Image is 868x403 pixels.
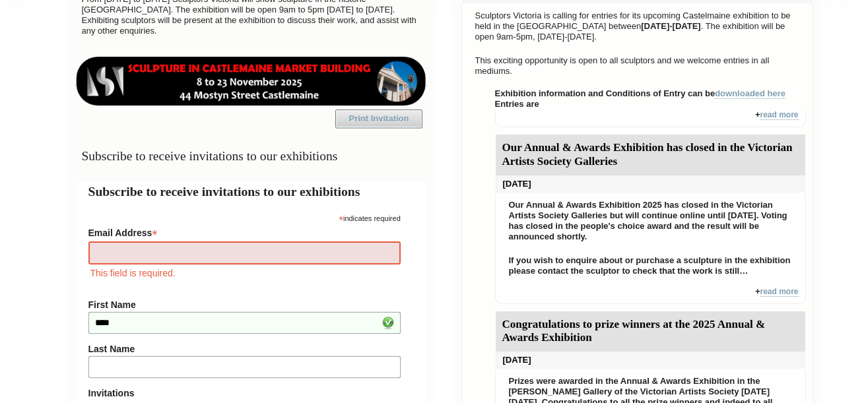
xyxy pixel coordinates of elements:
h2: Subscribe to receive invitations to our exhibitions [88,182,414,201]
a: Print Invitation [335,109,422,128]
div: This field is required. [88,266,401,280]
div: + [495,286,806,304]
label: First Name [88,299,401,310]
img: castlemaine-ldrbd25v2.png [75,57,427,106]
p: If you wish to enquire about or purchase a sculpture in the exhibition please contact the sculpto... [502,252,799,280]
div: [DATE] [496,352,805,369]
div: Our Annual & Awards Exhibition has closed in the Victorian Artists Society Galleries [496,135,805,175]
div: Congratulations to prize winners at the 2025 Annual & Awards Exhibition [496,311,805,352]
strong: Invitations [88,388,401,398]
a: downloaded here [715,88,785,99]
p: This exciting opportunity is open to all sculptors and we welcome entries in all mediums. [469,52,806,80]
div: [DATE] [496,175,805,193]
a: read more [760,287,798,297]
p: Sculptors Victoria is calling for entries for its upcoming Castelmaine exhibition to be held in t... [469,7,806,46]
strong: [DATE]-[DATE] [641,21,701,31]
strong: Exhibition information and Conditions of Entry can be [495,88,786,99]
label: Email Address [88,224,401,239]
a: read more [760,110,798,120]
h3: Subscribe to receive invitations to our exhibitions [75,143,427,169]
label: Last Name [88,344,401,354]
div: + [495,109,806,127]
div: indicates required [88,211,401,224]
p: Our Annual & Awards Exhibition 2025 has closed in the Victorian Artists Society Galleries but wil... [502,197,799,245]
